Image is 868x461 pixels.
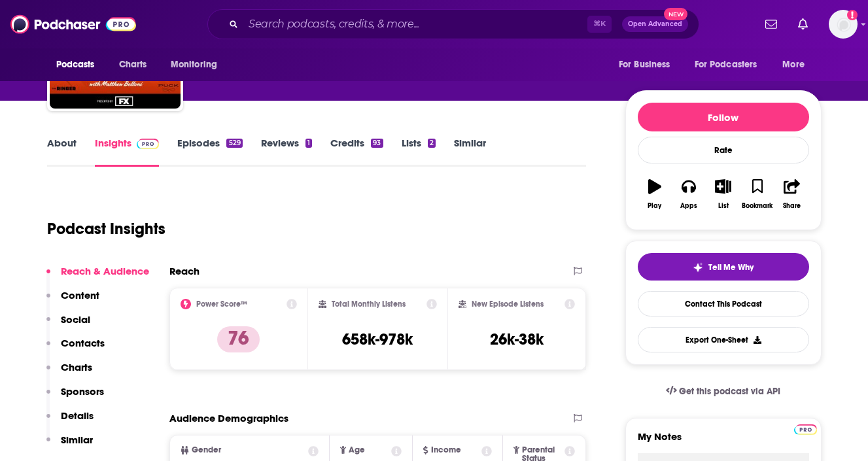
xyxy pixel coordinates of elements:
p: Details [61,409,94,422]
button: Show profile menu [829,10,858,39]
button: open menu [162,52,234,77]
button: Export One-Sheet [638,327,809,352]
a: Get this podcast via API [655,375,791,407]
h2: Total Monthly Listens [332,299,406,309]
h1: Podcast Insights [47,219,165,239]
span: For Business [619,56,670,74]
p: Content [61,289,99,301]
span: Get this podcast via API [679,386,780,397]
button: Follow [638,103,809,131]
label: My Notes [638,430,809,453]
a: Show notifications dropdown [760,13,782,35]
span: For Podcasters [695,56,757,74]
button: Share [774,171,808,218]
svg: Add a profile image [847,10,858,20]
div: Apps [680,202,697,210]
h2: New Episode Listens [472,299,544,309]
span: Age [349,446,365,454]
span: Podcasts [56,56,95,74]
p: Similar [61,434,93,446]
img: Podchaser Pro [137,139,160,149]
div: Share [783,202,801,210]
h3: 658k-978k [342,330,413,349]
button: tell me why sparkleTell Me Why [638,253,809,281]
div: Bookmark [742,202,773,210]
p: Sponsors [61,385,104,398]
p: Charts [61,361,92,373]
div: Play [648,202,661,210]
button: Open AdvancedNew [622,16,688,32]
button: open menu [773,52,821,77]
a: Charts [111,52,155,77]
img: Podchaser Pro [794,424,817,435]
div: 529 [226,139,242,148]
input: Search podcasts, credits, & more... [243,14,587,35]
button: Reach & Audience [46,265,149,289]
button: Charts [46,361,92,385]
span: Income [431,446,461,454]
button: open menu [47,52,112,77]
a: Show notifications dropdown [793,13,813,35]
span: Logged in as kkade [829,10,858,39]
div: Rate [638,137,809,163]
h2: Audience Demographics [169,412,288,424]
a: Contact This Podcast [638,291,809,316]
p: 76 [217,326,260,352]
span: Tell Me Why [708,262,754,273]
p: Contacts [61,337,105,349]
button: Content [46,289,99,313]
button: Similar [46,434,93,458]
a: Episodes529 [177,137,242,167]
span: Monitoring [171,56,217,74]
span: Open Advanced [628,21,682,27]
div: 2 [428,139,436,148]
button: Sponsors [46,385,104,409]
div: 1 [305,139,312,148]
span: Charts [119,56,147,74]
button: open menu [610,52,687,77]
a: Similar [454,137,486,167]
div: List [718,202,729,210]
div: Search podcasts, credits, & more... [207,9,699,39]
button: Details [46,409,94,434]
a: Lists2 [402,137,436,167]
span: Gender [192,446,221,454]
h3: 26k-38k [490,330,544,349]
button: Apps [672,171,706,218]
button: Social [46,313,90,337]
h2: Reach [169,265,200,277]
img: User Profile [829,10,858,39]
div: 93 [371,139,383,148]
button: Bookmark [740,171,774,218]
span: ⌘ K [587,16,612,33]
a: Pro website [794,422,817,435]
a: Reviews1 [261,137,312,167]
span: More [782,56,805,74]
button: Contacts [46,337,105,361]
h2: Power Score™ [196,299,247,309]
a: About [47,137,77,167]
a: InsightsPodchaser Pro [95,137,160,167]
button: List [706,171,740,218]
p: Social [61,313,90,326]
img: Podchaser - Follow, Share and Rate Podcasts [10,12,136,37]
span: New [664,8,687,20]
button: open menu [686,52,776,77]
a: Credits93 [330,137,383,167]
button: Play [638,171,672,218]
img: tell me why sparkle [693,262,703,273]
p: Reach & Audience [61,265,149,277]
